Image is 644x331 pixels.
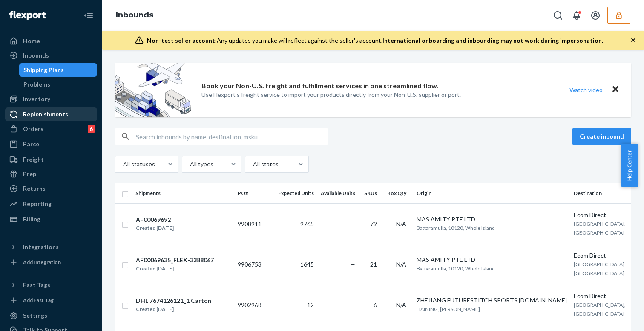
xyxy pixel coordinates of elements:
[5,92,97,106] a: Inventory
[23,110,68,119] div: Replenishments
[384,183,413,203] th: Box Qty
[549,7,566,24] button: Open Search Box
[417,265,495,272] span: Battaramulla, 10120, Whole Island
[23,311,47,320] div: Settings
[23,80,50,89] div: Problems
[370,261,377,268] span: 21
[136,128,328,145] input: Search inbounds by name, destination, msku...
[5,212,97,226] a: Billing
[136,296,211,305] div: DHL 7674126121_1 Carton
[23,95,50,103] div: Inventory
[370,220,377,227] span: 79
[189,160,190,168] input: All types
[23,37,40,45] div: Home
[300,220,314,227] span: 9765
[417,296,567,305] div: ZHEJIANG FUTURESTITCH SPORTS [DOMAIN_NAME]
[116,10,153,20] a: Inbounds
[234,203,275,244] td: 9908911
[234,244,275,285] td: 9906753
[80,7,97,24] button: Close Navigation
[9,11,46,20] img: Flexport logo
[88,125,95,133] div: 6
[5,153,97,166] a: Freight
[201,81,438,91] p: Book your Non-U.S. freight and fulfillment services in one streamlined flow.
[374,301,377,308] span: 6
[350,220,355,227] span: —
[574,221,626,236] span: [GEOGRAPHIC_DATA], [GEOGRAPHIC_DATA]
[574,261,626,276] span: [GEOGRAPHIC_DATA], [GEOGRAPHIC_DATA]
[23,296,54,304] div: Add Fast Tag
[23,200,52,208] div: Reporting
[350,261,355,268] span: —
[5,295,97,305] a: Add Fast Tag
[417,256,567,264] div: MAS AMITY PTE LTD
[5,240,97,254] button: Integrations
[5,34,97,48] a: Home
[201,90,461,99] p: Use Flexport’s freight service to import your products directly from your Non-U.S. supplier or port.
[572,128,631,145] button: Create inbound
[19,63,98,77] a: Shipping Plans
[136,305,211,314] div: Created [DATE]
[5,197,97,211] a: Reporting
[307,301,314,308] span: 12
[23,66,64,74] div: Shipping Plans
[275,183,317,203] th: Expected Units
[136,256,214,264] div: AF00069635_FLEX-3388067
[23,155,44,164] div: Freight
[5,122,97,136] a: Orders6
[5,137,97,151] a: Parcel
[23,215,40,224] div: Billing
[5,49,97,62] a: Inbounds
[136,224,174,232] div: Created [DATE]
[568,7,585,24] button: Open notifications
[396,301,406,308] span: N/A
[5,167,97,181] a: Prep
[19,78,98,91] a: Problems
[396,220,406,227] span: N/A
[574,292,626,300] div: Ecom Direct
[23,281,50,289] div: Fast Tags
[621,144,638,187] button: Help Center
[234,285,275,325] td: 9902968
[570,183,629,203] th: Destination
[359,183,384,203] th: SKUs
[5,182,97,195] a: Returns
[23,258,61,266] div: Add Integration
[587,7,604,24] button: Open account menu
[147,36,603,45] div: Any updates you make will reflect against the seller's account.
[147,37,217,44] span: Non-test seller account:
[574,211,626,219] div: Ecom Direct
[417,306,480,312] span: HAINING, [PERSON_NAME]
[23,140,41,148] div: Parcel
[5,309,97,322] a: Settings
[23,51,49,60] div: Inbounds
[574,302,626,317] span: [GEOGRAPHIC_DATA], [GEOGRAPHIC_DATA]
[317,183,359,203] th: Available Units
[5,107,97,121] a: Replenishments
[5,257,97,267] a: Add Integration
[234,183,275,203] th: PO#
[417,225,495,231] span: Battaramulla, 10120, Whole Island
[300,261,314,268] span: 1645
[252,160,253,168] input: All states
[5,278,97,292] button: Fast Tags
[417,215,567,224] div: MAS AMITY PTE LTD
[23,170,36,178] div: Prep
[564,84,608,96] button: Watch video
[136,264,214,273] div: Created [DATE]
[122,160,123,168] input: All statuses
[413,183,570,203] th: Origin
[350,301,355,308] span: —
[574,251,626,260] div: Ecom Direct
[23,184,46,193] div: Returns
[132,183,234,203] th: Shipments
[23,243,59,251] div: Integrations
[23,125,43,133] div: Orders
[610,84,621,96] button: Close
[109,3,160,28] ol: breadcrumbs
[136,215,174,224] div: AF00069692
[382,37,603,44] span: International onboarding and inbounding may not work during impersonation.
[396,261,406,268] span: N/A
